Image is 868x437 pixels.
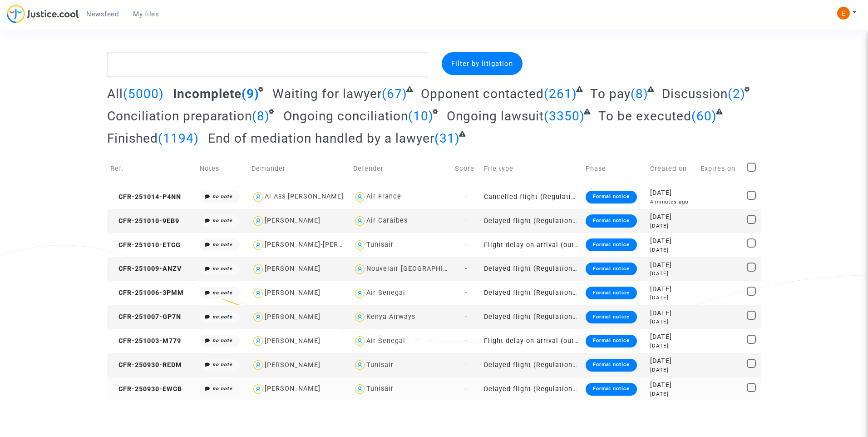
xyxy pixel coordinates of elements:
[252,382,265,396] img: icon-user.svg
[212,386,232,392] i: no note
[586,311,637,323] div: Formal notice
[650,356,694,366] div: [DATE]
[465,289,467,297] span: -
[650,236,694,246] div: [DATE]
[650,342,694,350] div: [DATE]
[697,153,744,185] td: Expires on
[123,86,164,101] span: (5000)
[252,238,265,252] img: icon-user.svg
[110,385,182,393] span: CFR-250930-EWCB
[110,265,182,273] span: CFR-251009-ANZV
[366,265,471,273] div: Nouvelair [GEOGRAPHIC_DATA]
[586,263,637,275] div: Formal notice
[353,214,366,228] img: icon-user.svg
[481,353,582,377] td: Delayed flight (Regulation EC 261/2004)
[212,194,232,199] i: no note
[590,86,631,101] span: To pay
[252,358,265,372] img: icon-user.svg
[272,86,382,101] span: Waiting for lawyer
[110,241,181,249] span: CFR-251010-ETCG
[434,131,460,146] span: (31)
[650,260,694,270] div: [DATE]
[212,314,232,320] i: no note
[252,263,265,276] img: icon-user.svg
[110,289,184,297] span: CFR-251006-3PMM
[212,266,232,272] i: no note
[265,385,321,392] div: [PERSON_NAME]
[265,289,321,297] div: [PERSON_NAME]
[366,217,408,224] div: Air Caraibes
[382,86,407,101] span: (67)
[107,131,158,146] span: Finished
[265,193,344,200] div: Al Ass [PERSON_NAME]
[212,290,232,296] i: no note
[248,153,350,185] td: Demander
[650,246,694,254] div: [DATE]
[650,212,694,222] div: [DATE]
[366,361,394,369] div: Tunisair
[252,109,270,124] span: (8)
[481,329,582,353] td: Flight delay on arrival (outside of EU - Montreal Convention)
[481,233,582,257] td: Flight delay on arrival (outside of EU - Montreal Convention)
[353,311,366,324] img: icon-user.svg
[586,238,637,251] div: Formal notice
[265,313,321,321] div: [PERSON_NAME]
[265,241,379,248] div: [PERSON_NAME]-[PERSON_NAME]
[353,238,366,252] img: icon-user.svg
[465,361,467,369] span: -
[544,86,577,101] span: (261)
[837,7,850,20] img: ACg8ocIeiFvHKe4dA5oeRFd_CiCnuxWUEc1A2wYhRJE3TTWt=s96-c
[353,287,366,300] img: icon-user.svg
[650,284,694,294] div: [DATE]
[465,241,467,249] span: -
[353,382,366,396] img: icon-user.svg
[650,188,694,198] div: [DATE]
[110,313,181,321] span: CFR-251007-GP7N
[366,193,401,200] div: Air France
[481,185,582,209] td: Cancelled flight (Regulation EC 261/2004)
[366,337,405,345] div: Air Senegal
[598,109,691,124] span: To be executed
[650,380,694,390] div: [DATE]
[481,209,582,233] td: Delayed flight (Regulation EC 261/2004)
[366,385,394,392] div: Tunisair
[110,361,182,369] span: CFR-250930-REDM
[481,305,582,329] td: Delayed flight (Regulation EC 261/2004)
[107,109,252,124] span: Conciliation preparation
[252,334,265,348] img: icon-user.svg
[465,337,467,345] span: -
[133,10,159,18] span: My files
[265,217,321,224] div: [PERSON_NAME]
[650,332,694,342] div: [DATE]
[242,86,259,101] span: (9)
[650,294,694,302] div: [DATE]
[366,241,394,248] div: Tunisair
[265,361,321,369] div: [PERSON_NAME]
[79,7,126,21] a: Newsfeed
[481,153,582,185] td: File type
[481,377,582,401] td: Delayed flight (Regulation EC 261/2004)
[110,193,181,201] span: CFR-251014-P4NN
[691,109,717,124] span: (60)
[586,214,637,227] div: Formal notice
[586,383,637,396] div: Formal notice
[582,153,647,185] td: Phase
[110,337,181,345] span: CFR-251003-M779
[86,10,118,18] span: Newsfeed
[408,109,434,124] span: (10)
[212,218,232,223] i: no note
[650,308,694,318] div: [DATE]
[465,217,467,225] span: -
[212,242,232,248] i: no note
[252,190,265,204] img: icon-user.svg
[208,131,434,146] span: End of mediation handled by a lawyer
[110,217,179,225] span: CFR-251010-9EB9
[452,153,481,185] td: Score
[126,7,166,21] a: My files
[586,359,637,372] div: Formal notice
[465,193,467,201] span: -
[353,190,366,204] img: icon-user.svg
[265,265,321,273] div: [PERSON_NAME]
[650,270,694,278] div: [DATE]
[650,318,694,326] div: [DATE]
